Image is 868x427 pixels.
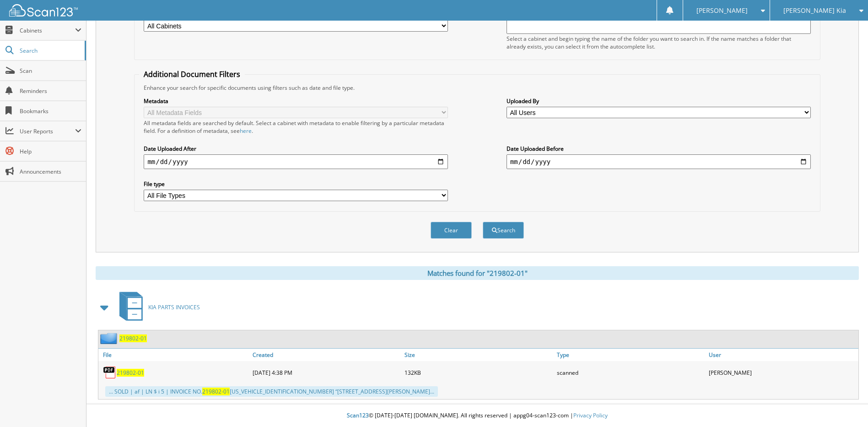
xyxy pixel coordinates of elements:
[202,388,230,395] span: 219802-01
[144,145,448,153] label: Date Uploaded After
[507,154,811,169] input: end
[144,97,448,105] label: Metadata
[20,168,81,175] span: Announcements
[706,349,858,361] a: User
[822,383,868,427] iframe: Chat Widget
[144,180,448,188] label: File type
[20,107,81,115] span: Bookmarks
[20,67,81,75] span: Scan
[9,4,78,16] img: scan123-logo-white.svg
[20,87,81,95] span: Reminders
[20,27,75,34] span: Cabinets
[573,411,608,419] a: Privacy Policy
[144,119,448,135] div: All metadata fields are searched by default. Select a cabinet with metadata to enable filtering b...
[20,148,81,155] span: Help
[144,154,448,169] input: start
[783,8,846,13] span: [PERSON_NAME] Kia
[114,289,200,325] a: KIA PARTS INVOICES
[706,363,858,382] div: [PERSON_NAME]
[250,363,402,382] div: [DATE] 4:38 PM
[20,47,80,55] span: Search
[240,127,252,135] a: here
[507,35,811,50] div: Select a cabinet and begin typing the name of the folder you want to search in. If the name match...
[20,127,75,135] span: User Reports
[98,349,250,361] a: File
[139,69,245,79] legend: Additional Document Filters
[119,334,147,342] a: 219802-01
[555,349,706,361] a: Type
[402,349,554,361] a: Size
[148,303,200,311] span: KIA PARTS INVOICES
[431,222,472,239] button: Clear
[96,266,859,280] div: Matches found for "219802-01"
[250,349,402,361] a: Created
[483,222,524,239] button: Search
[117,369,144,377] a: 219802-01
[100,333,119,344] img: folder2.png
[555,363,706,382] div: scanned
[507,145,811,153] label: Date Uploaded Before
[507,97,811,105] label: Uploaded By
[347,411,369,419] span: Scan123
[103,366,117,379] img: PDF.png
[105,386,438,397] div: ... SOLD | af | LN $ i 5 | INVOICE NO. [US_VEHICLE_IDENTIFICATION_NUMBER] “[STREET_ADDRESS][PERSO...
[86,405,868,427] div: © [DATE]-[DATE] [DOMAIN_NAME]. All rights reserved | appg04-scan123-com |
[139,84,815,92] div: Enhance your search for specific documents using filters such as date and file type.
[402,363,554,382] div: 132KB
[696,8,748,13] span: [PERSON_NAME]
